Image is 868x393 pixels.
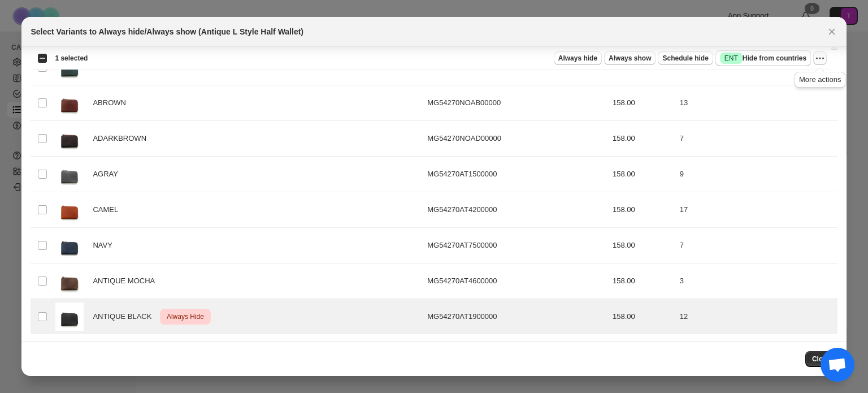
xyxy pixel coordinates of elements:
h2: Select Variants to Always hide/Always show (Antique L Style Half Wallet) [31,26,303,37]
td: MG54270AT7500000 [424,228,609,264]
span: CAMEL [93,204,124,215]
span: Hide from countries [720,53,806,64]
img: MG54270_AT46_color_01.webp [55,267,84,295]
td: 158.00 [609,264,676,299]
span: ENT [724,54,738,63]
button: Close [824,24,840,40]
span: Always Hide [164,310,206,323]
button: Always show [604,51,656,65]
span: Close [812,355,831,364]
button: More actions [813,51,827,65]
img: MG54270_NOAB_color_01.jpg [55,89,84,117]
span: NAVY [93,240,118,251]
img: MG54270_AT19_color_01.jpg [55,303,84,331]
td: MG54270AT4600000 [424,264,609,299]
td: MG54270NOAB00000 [424,85,609,121]
button: Close [805,351,837,367]
td: 158.00 [609,228,676,264]
td: MG54270NOAD00000 [424,121,609,157]
td: 158.00 [609,121,676,157]
td: 7 [676,228,837,264]
img: MG54270_AT75_color_01_f9f03b77-88c8-41a9-b71e-660aeedd5986.webp [55,231,84,260]
span: ANTIQUE BLACK [93,311,158,322]
td: MG54270AT1900000 [424,299,609,335]
button: Schedule hide [658,51,713,65]
td: 12 [676,299,837,335]
span: Always show [609,54,651,63]
td: MG54270AT1500000 [424,157,609,192]
span: Schedule hide [662,54,708,63]
span: ANTIQUE MOCHA [93,275,160,287]
td: 13 [676,85,837,121]
span: ADARKBROWN [93,133,152,144]
button: SuccessENTHide from countries [715,50,811,66]
a: Open chat [821,348,854,382]
td: 158.00 [609,157,676,192]
td: 7 [676,121,837,157]
span: AGRAY [93,169,124,180]
td: 158.00 [609,85,676,121]
span: ABROWN [93,97,132,109]
td: MG54270AT4200000 [424,192,609,228]
span: Always hide [558,54,597,63]
button: Always hide [554,51,602,65]
td: 17 [676,192,837,228]
td: 9 [676,157,837,192]
td: 3 [676,264,837,299]
img: MG54270_AT15_color_01.jpg [55,160,84,188]
span: 1 selected [55,54,88,63]
td: 158.00 [609,299,676,335]
img: MG54270_NOAD_color_01.jpg [55,124,84,153]
td: 158.00 [609,192,676,228]
img: MG54270_AT42_color_01.jpg [55,196,84,224]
